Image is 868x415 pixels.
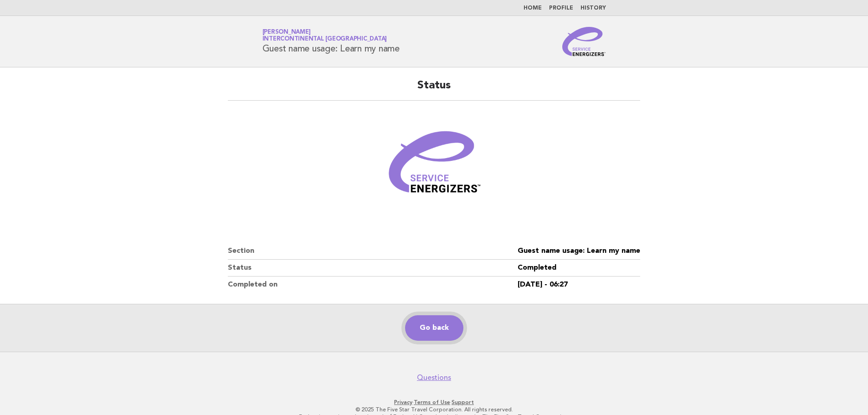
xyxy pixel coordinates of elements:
h1: Guest name usage: Learn my name [262,30,400,53]
img: Verified [380,112,489,221]
p: © 2025 The Five Star Travel Corporation. All rights reserved. [155,406,713,413]
a: Go back [405,315,463,341]
span: InterContinental [GEOGRAPHIC_DATA] [262,36,387,42]
a: History [580,5,606,11]
dt: Completed on [228,277,518,293]
img: Service Energizers [562,27,606,56]
dd: Completed [518,260,640,277]
h2: Status [228,78,640,101]
a: Privacy [394,399,412,405]
dt: Section [228,243,518,260]
p: · · [155,399,713,406]
dd: [DATE] - 06:27 [518,277,640,293]
a: Home [524,5,542,11]
a: Questions [417,373,451,382]
dt: Status [228,260,518,277]
dd: Guest name usage: Learn my name [518,243,640,260]
a: [PERSON_NAME]InterContinental [GEOGRAPHIC_DATA] [262,29,387,42]
a: Terms of Use [414,399,450,405]
a: Profile [549,5,573,11]
a: Support [452,399,474,405]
